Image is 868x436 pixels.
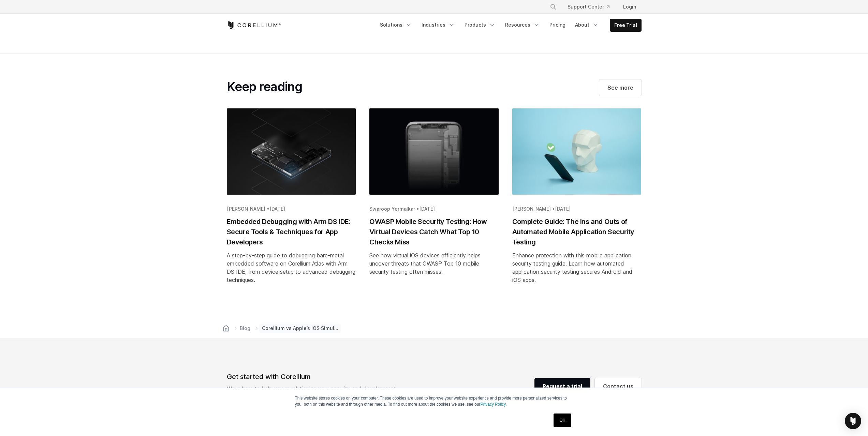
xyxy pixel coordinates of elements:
[238,324,252,333] a: Blog
[512,251,642,284] div: Enhance protection with this mobile application security testing guide. Learn how automated appli...
[227,385,401,401] p: We’re here to help you revolutionize your security and development practices with pioneering tech...
[227,108,356,194] img: Embedded Debugging with Arm DS IDE: Secure Tools & Techniques for App Developers
[501,19,544,31] a: Resources
[369,216,499,247] h2: OWASP Mobile Security Testing: How Virtual Devices Catch What Top 10 Checks Miss
[534,378,590,394] a: Request a trial
[240,325,250,332] span: Blog
[376,19,416,31] a: Solutions
[595,378,642,394] a: Contact us
[363,108,505,292] a: Blog post summary: OWASP Mobile Security Testing: How Virtual Devices Catch What Top 10 Checks Miss
[227,79,302,94] h2: Keep reading
[417,19,459,31] a: Industries
[269,206,285,212] span: [DATE]
[227,206,356,212] div: [PERSON_NAME] •
[227,21,281,29] a: Corellium Home
[369,206,499,212] div: Swaroop Yermalkar •
[618,1,642,13] a: Login
[295,395,573,407] p: This website stores cookies on your computer. These cookies are used to improve your website expe...
[547,1,559,13] button: Search
[512,206,642,212] div: [PERSON_NAME] •
[845,413,861,429] div: Open Intercom Messenger
[555,206,571,212] span: [DATE]
[571,19,603,31] a: About
[227,251,356,284] div: A step-by-step guide to debugging bare-metal embedded software on Corellium Atlas with Arm DS IDE...
[554,414,571,427] a: OK
[419,206,435,212] span: [DATE]
[610,19,641,31] a: Free Trial
[227,372,401,382] div: Get started with Corellium
[481,402,507,407] a: Privacy Policy.
[512,108,642,194] img: Complete Guide: The Ins and Outs of Automated Mobile Application Security Testing
[505,108,648,292] a: Blog post summary: Complete Guide: The Ins and Outs of Automated Mobile Application Security Testing
[562,1,615,13] a: Support Center
[369,251,499,276] div: See how virtual iOS devices efficiently helps uncover threats that OWASP Top 10 mobile security t...
[259,324,341,333] span: Corellium vs Apple’s iOS Simulator & Physical Devices
[512,216,642,247] h2: Complete Guide: The Ins and Outs of Automated Mobile Application Security Testing
[607,84,633,92] span: See more
[220,108,363,292] a: Blog post summary: Embedded Debugging with Arm DS IDE: Secure Tools & Techniques for App Developers
[599,79,642,96] a: See more
[376,19,642,32] div: Navigation Menu
[369,108,499,194] img: OWASP Mobile Security Testing: How Virtual Devices Catch What Top 10 Checks Miss
[542,1,642,13] div: Navigation Menu
[460,19,500,31] a: Products
[227,216,356,247] h2: Embedded Debugging with Arm DS IDE: Secure Tools & Techniques for App Developers
[545,19,570,31] a: Pricing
